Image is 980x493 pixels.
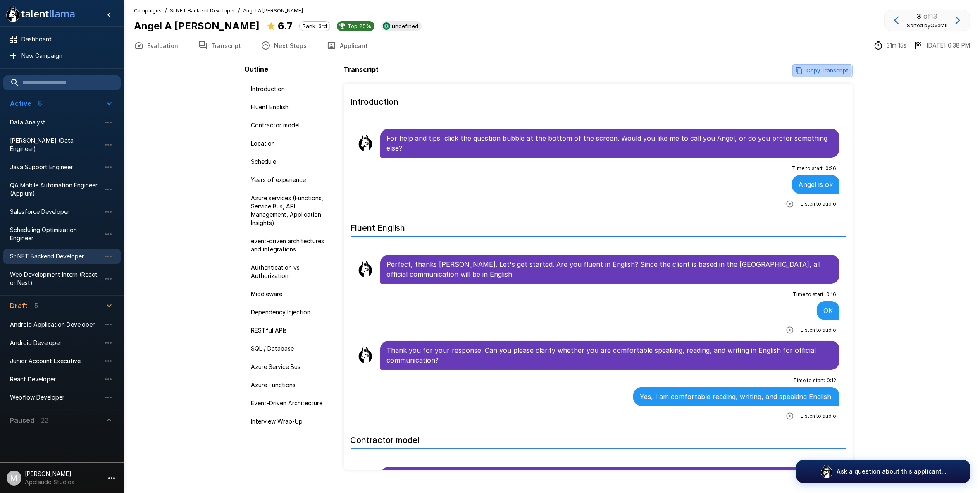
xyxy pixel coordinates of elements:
[823,306,833,316] p: OK
[124,34,188,57] button: Evaluation
[251,34,317,57] button: Next Steps
[924,12,937,20] span: of 13
[245,359,341,374] div: Azure Service Bus
[238,7,240,15] span: /
[245,136,341,151] div: Location
[245,65,269,73] b: Outline
[245,287,341,302] div: Middleware
[317,34,378,57] button: Applicant
[245,323,341,338] div: RESTful APIs
[640,392,833,402] p: Yes, I am comfortable reading, writing, and speaking English.
[245,172,341,187] div: Years of experience
[245,260,341,283] div: Authentication vs Authorization
[251,103,334,111] span: Fluent English
[801,326,836,334] span: Listen to audio
[300,23,330,29] span: Rank: 3rd
[251,176,334,184] span: Years of experience
[245,81,341,96] div: Introduction
[344,65,379,74] b: Transcript
[827,376,836,385] span: 0 : 12
[837,467,947,476] p: Ask a question about this applicant...
[351,427,846,449] h6: Contractor model
[245,100,341,115] div: Fluent English
[351,89,846,110] h6: Introduction
[251,85,334,93] span: Introduction
[799,179,833,189] p: Angel is ok
[825,164,836,172] span: 0 : 26
[251,399,334,407] span: Event-Driven Architecture
[251,290,334,298] span: Middleware
[245,118,341,133] div: Contractor model
[792,164,824,172] span: Time to start :
[351,215,846,237] h6: Fluent English
[245,396,341,411] div: Event-Driven Architecture
[251,381,334,389] span: Azure Functions
[801,412,836,420] span: Listen to audio
[381,21,422,31] div: View profile in SmartRecruiters
[801,200,836,208] span: Listen to audio
[245,414,341,429] div: Interview Wrap-Up
[278,20,293,32] b: 6.7
[245,305,341,320] div: Dependency Injection
[792,64,853,77] button: Copy transcript
[251,263,334,280] span: Authentication vs Authorization
[926,41,970,50] p: [DATE] 6:38 PM
[245,154,341,169] div: Schedule
[251,194,334,227] span: Azure services (Functions, Service Bus, API Management, Application Insights).
[357,261,374,278] img: llama_clean.png
[820,465,833,478] img: logo_glasses@2x.png
[389,23,422,29] span: undefined
[251,345,334,353] span: SQL / Database
[387,133,833,153] p: For help and tips, click the question bubble at the bottom of the screen. Would you like me to ca...
[251,158,334,166] span: Schedule
[134,7,162,14] u: Campaigns
[344,23,374,29] span: Top 25%
[873,41,906,50] div: The time between starting and completing the interview
[917,12,922,20] b: 3
[251,308,334,316] span: Dependency Injection
[913,41,970,50] div: The date and time when the interview was completed
[245,341,341,356] div: SQL / Database
[793,290,825,299] span: Time to start :
[245,378,341,392] div: Azure Functions
[887,41,906,50] p: 31m 15s
[826,290,836,299] span: 0 : 16
[383,22,390,30] img: smartrecruiters_logo.jpeg
[251,417,334,426] span: Interview Wrap-Up
[251,139,334,148] span: Location
[165,7,167,15] span: /
[251,237,334,254] span: event-driven architectures and integrations
[796,460,970,483] button: Ask a question about this applicant...
[134,20,260,32] b: Angel A [PERSON_NAME]
[251,326,334,335] span: RESTful APIs
[793,376,825,385] span: Time to start :
[251,121,334,129] span: Contractor model
[243,7,303,15] span: Angel A [PERSON_NAME]
[170,7,235,14] u: Sr NET Backend Developer
[251,363,334,371] span: Azure Service Bus
[245,234,341,257] div: event-driven architectures and integrations
[188,34,251,57] button: Transcript
[357,347,374,364] img: llama_clean.png
[907,22,947,29] span: Sorted by Overall
[387,259,833,279] p: Perfect, thanks [PERSON_NAME]. Let's get started. Are you fluent in English? Since the client is ...
[357,135,374,151] img: llama_clean.png
[387,345,833,365] p: Thank you for your response. Can you please clarify whether you are comfortable speaking, reading...
[245,191,341,230] div: Azure services (Functions, Service Bus, API Management, Application Insights).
